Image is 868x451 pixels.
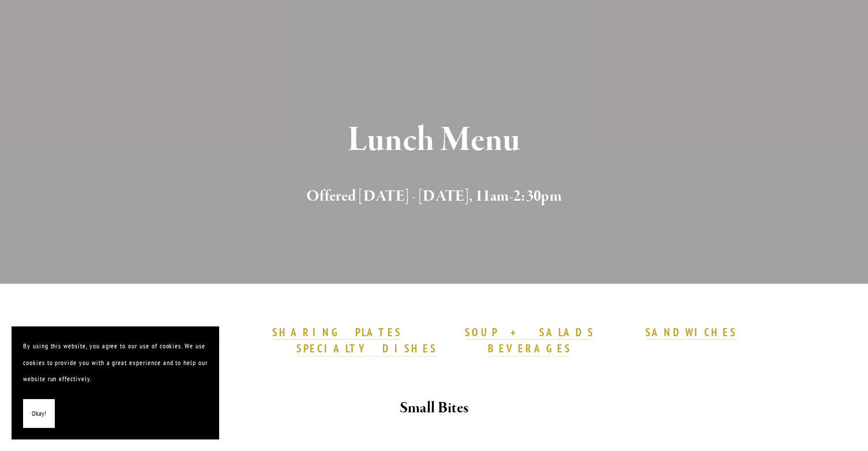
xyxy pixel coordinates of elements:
p: By using this website, you agree to our use of cookies. We use cookies to provide you with a grea... [23,338,208,388]
strong: BEVERAGES [488,341,572,355]
a: SMALL BITES [131,325,221,340]
strong: Small Bites [400,398,468,418]
strong: SOUP + SALADS [465,325,594,339]
a: SHARING PLATES [272,325,401,340]
a: SANDWICHES [645,325,738,340]
strong: SANDWICHES [645,325,738,339]
a: SPECIALTY DISHES [296,341,437,356]
a: SOUP + SALADS [465,325,594,340]
button: Okay! [23,399,55,429]
a: BEVERAGES [488,341,572,356]
strong: SPECIALTY DISHES [296,341,437,355]
h2: Offered [DATE] - [DATE], 11am-2:30pm [98,185,771,209]
section: Cookie banner [12,326,219,439]
strong: SHARING PLATES [272,325,401,339]
strong: SMALL BITES [131,325,221,339]
h1: Lunch Menu [98,122,771,159]
span: Okay! [32,405,46,422]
